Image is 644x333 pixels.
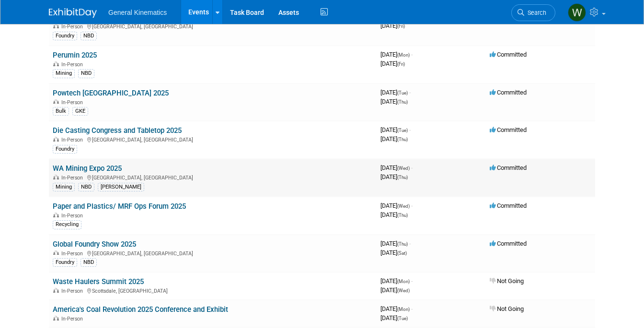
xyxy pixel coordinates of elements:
span: [DATE] [380,249,407,256]
span: Committed [490,202,527,209]
span: (Fri) [397,61,405,67]
span: In-Person [61,288,86,294]
span: In-Person [61,61,86,68]
div: [GEOGRAPHIC_DATA], [GEOGRAPHIC_DATA] [53,135,373,143]
a: Perumin 2025 [53,51,97,59]
div: Foundry [53,32,77,40]
span: In-Person [61,137,86,143]
div: [PERSON_NAME] [98,183,144,191]
span: (Thu) [397,99,408,105]
span: (Wed) [397,203,410,209]
span: [DATE] [380,51,413,58]
span: Committed [490,240,527,247]
a: Waste Haulers Summit 2025 [53,277,144,286]
a: Paper and Plastics/ MRF Ops Forum 2025 [53,202,186,211]
span: (Thu) [397,213,408,218]
span: - [411,277,413,285]
img: In-Person Event [53,24,59,28]
span: Not Going [490,277,524,285]
a: Global Foundry Show 2025 [53,240,136,249]
div: Mining [53,183,75,191]
img: Whitney Swanson [568,3,586,22]
span: (Thu) [397,175,408,180]
img: ExhibitDay [49,8,97,18]
span: Search [524,9,546,16]
span: - [409,89,411,96]
span: - [409,240,411,247]
span: Committed [490,126,527,133]
span: - [409,126,411,133]
span: Committed [490,89,527,96]
img: In-Person Event [53,175,59,179]
span: (Tue) [397,128,408,133]
span: - [411,305,413,312]
div: NBD [80,258,97,267]
div: NBD [80,32,97,40]
span: In-Person [61,316,86,322]
a: Search [511,4,555,21]
img: In-Person Event [53,213,59,217]
span: - [411,51,413,58]
div: GKE [72,107,88,116]
span: (Fri) [397,24,405,29]
span: (Mon) [397,52,410,58]
div: Bulk [53,107,69,116]
span: Not Going [490,305,524,312]
div: Scottsdale, [GEOGRAPHIC_DATA] [53,286,373,294]
span: (Wed) [397,288,410,293]
span: - [411,202,413,209]
span: [DATE] [380,240,411,247]
span: [DATE] [380,126,411,133]
span: Committed [490,51,527,58]
span: [DATE] [380,98,408,105]
img: In-Person Event [53,288,59,293]
span: [DATE] [380,314,408,321]
span: In-Person [61,175,86,181]
a: WA Mining Expo 2025 [53,164,122,173]
div: NBD [78,183,94,191]
div: Recycling [53,220,81,229]
span: (Wed) [397,166,410,171]
span: [DATE] [380,60,405,67]
span: (Thu) [397,137,408,142]
span: [DATE] [380,22,405,29]
span: General Kinematics [108,9,167,16]
span: [DATE] [380,286,410,294]
span: [DATE] [380,202,413,209]
span: [DATE] [380,173,408,180]
img: In-Person Event [53,137,59,142]
a: America's Coal Revolution 2025 Conference and Exhibit [53,305,228,314]
span: In-Person [61,24,86,30]
div: [GEOGRAPHIC_DATA], [GEOGRAPHIC_DATA] [53,249,373,257]
span: Committed [490,164,527,171]
div: Foundry [53,258,77,267]
div: Foundry [53,145,77,154]
span: - [411,164,413,171]
div: [GEOGRAPHIC_DATA], [GEOGRAPHIC_DATA] [53,173,373,181]
a: Powtech [GEOGRAPHIC_DATA] 2025 [53,89,169,97]
span: (Sat) [397,250,407,256]
a: Die Casting Congress and Tabletop 2025 [53,126,182,135]
img: In-Person Event [53,316,59,321]
span: [DATE] [380,277,413,285]
span: [DATE] [380,305,413,312]
img: In-Person Event [53,99,59,104]
div: Mining [53,69,75,78]
span: [DATE] [380,164,413,171]
span: (Tue) [397,90,408,95]
span: [DATE] [380,89,411,96]
div: NBD [78,69,94,78]
span: In-Person [61,250,86,257]
div: [GEOGRAPHIC_DATA], [GEOGRAPHIC_DATA] [53,22,373,30]
span: (Tue) [397,316,408,321]
span: (Mon) [397,307,410,312]
img: In-Person Event [53,61,59,66]
img: In-Person Event [53,250,59,255]
span: [DATE] [380,211,408,218]
span: (Thu) [397,241,408,247]
span: (Mon) [397,279,410,284]
span: In-Person [61,213,86,219]
span: [DATE] [380,135,408,143]
span: In-Person [61,99,86,106]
